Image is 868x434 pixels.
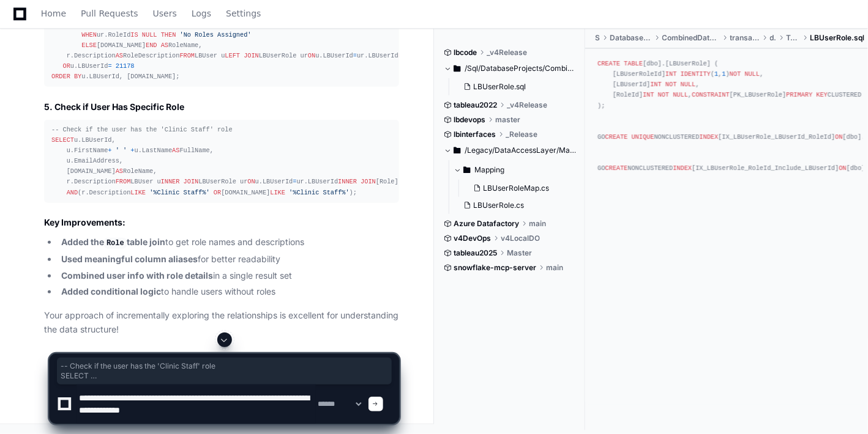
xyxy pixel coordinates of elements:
[507,248,532,258] span: Master
[161,42,168,49] span: AS
[116,62,135,70] span: 21178
[468,180,569,197] button: LBUserRoleMap.cs
[730,33,760,43] span: transactional
[184,178,199,185] span: JOIN
[58,285,399,299] li: to handle users without roles
[454,160,576,180] button: Mapping
[81,42,97,49] span: ELSE
[465,64,576,73] span: /Sql/DatabaseProjects/CombinedDatabaseNew/transactional/dbo/Tables
[41,10,66,17] span: Home
[108,62,111,70] span: =
[744,70,760,78] span: NULL
[61,361,388,381] span: -- Check if the user has the 'Clinic Staff' role SELECT u.LBUserId, u.FirstName + ' ' + u.LastNam...
[631,133,654,140] span: UNIQUE
[116,147,127,154] span: ' '
[58,252,399,267] li: for better readability
[529,219,546,229] span: main
[454,143,461,158] svg: Directory
[444,141,576,160] button: /Legacy/DataAccessLayer/MasterDAL/Models
[58,235,399,250] li: to get role names and descriptions
[61,237,165,247] strong: Added the table join
[810,33,864,43] span: LBUserRole.sql
[673,91,688,98] span: NULL
[506,130,537,139] span: _Release
[597,59,856,174] div: [dbo].[LBUserRole] ( [LBUserRoleId] ( , ) , [LBUserId] , [RoleId] , [PK_LBUserRole] CLUSTERED ([L...
[179,52,195,59] span: FROM
[624,60,643,67] span: TABLE
[454,61,461,76] svg: Directory
[444,59,576,78] button: /Sql/DatabaseProjects/CombinedDatabaseNew/transactional/dbo/Tables
[692,91,730,98] span: CONSTRAINT
[353,52,357,59] span: =
[487,48,527,57] span: _v4Release
[665,70,676,78] span: INT
[51,126,233,133] span: -- Check if the user has the 'Clinic Staff' role
[180,31,252,39] span: 'No Roles Assigned'
[289,189,350,196] span: '%Clinic Staff%'
[130,31,138,39] span: IS
[247,178,255,185] span: ON
[473,82,526,92] span: LBUserRole.sql
[454,130,496,139] span: lbinterfaces
[270,189,285,196] span: LIKE
[730,70,741,78] span: NOT
[149,189,210,196] span: '%Clinic Staff%'
[108,147,111,154] span: +
[835,133,842,140] span: ON
[398,52,414,59] span: LEFT
[361,178,376,185] span: JOIN
[673,164,692,172] span: INDEX
[74,73,81,80] span: BY
[786,91,828,98] span: PRIMARY KEY
[454,100,497,110] span: tableau2022
[458,197,569,214] button: LBUserRole.cs
[130,189,146,196] span: LIKE
[142,31,157,39] span: NULL
[81,31,97,39] span: WHEN
[650,81,661,88] span: INT
[226,10,261,17] span: Settings
[681,81,696,88] span: NULL
[501,234,540,243] span: v4LocalDO
[338,178,357,185] span: INNER
[605,133,627,140] span: CREATE
[192,10,211,17] span: Logs
[58,269,399,283] li: in a single result set
[67,189,78,196] span: AND
[61,270,213,281] strong: Combined user info with role details
[473,200,524,210] span: LBUserRole.cs
[722,70,725,78] span: 1
[463,163,471,177] svg: Directory
[61,286,161,296] strong: Added conditional logic
[104,238,127,249] code: Role
[51,136,74,144] span: SELECT
[658,91,669,98] span: NOT
[308,52,315,59] span: ON
[454,248,497,258] span: tableau2025
[454,219,519,229] span: Azure Datafactory
[51,125,392,198] div: u.LBUserId, u.FirstName u.LastName FullName, u.EmailAddress, [DOMAIN_NAME] RoleName, r.Descriptio...
[662,33,720,43] span: CombinedDatabaseNew
[610,33,652,43] span: DatabaseProjects
[474,165,504,175] span: Mapping
[454,48,477,57] span: lbcode
[130,147,134,154] span: +
[507,100,547,110] span: _v4Release
[81,10,138,17] span: Pull Requests
[116,52,123,59] span: AS
[665,81,676,88] span: NOT
[465,145,576,155] span: /Legacy/DataAccessLayer/MasterDAL/Models
[146,42,157,49] span: END
[454,115,485,125] span: lbdevops
[161,178,180,185] span: INNER
[770,33,777,43] span: dbo
[454,234,491,243] span: v4DevOps
[546,263,563,273] span: main
[44,101,399,113] h2: 5. Check if User Has Specific Role
[116,167,123,175] span: AS
[62,62,70,70] span: OR
[61,254,198,264] strong: Used meaningful column aliases
[51,73,70,80] span: ORDER
[44,216,399,229] h2: Key Improvements:
[225,52,240,59] span: LEFT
